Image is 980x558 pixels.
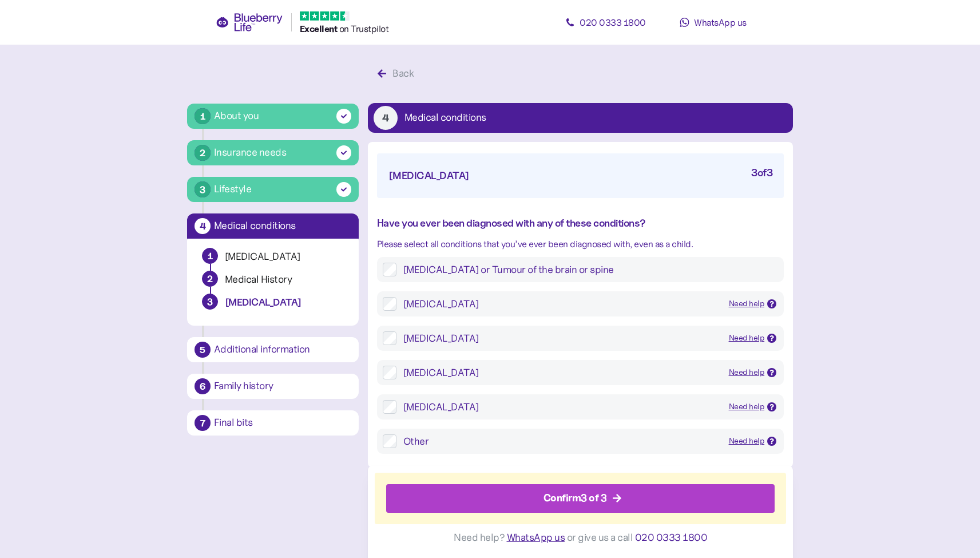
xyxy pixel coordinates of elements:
div: Lifestyle [214,181,252,197]
div: 3 of 3 [751,165,772,181]
div: [MEDICAL_DATA] [403,331,720,345]
button: 2Insurance needs [187,140,359,165]
div: About you [214,108,259,124]
div: [MEDICAL_DATA] [403,366,720,379]
div: 1 [203,248,217,263]
div: Other [403,434,720,448]
div: 5 [195,342,211,358]
button: 1About you [187,104,359,129]
div: 6 [195,378,211,394]
div: Back [392,66,414,81]
div: [MEDICAL_DATA] [403,400,720,414]
div: Medical conditions [404,113,486,123]
div: [MEDICAL_DATA] [225,250,344,263]
div: [MEDICAL_DATA] [388,168,470,184]
div: Need help [729,435,765,448]
div: 2 [195,145,211,161]
button: 4Medical conditions [187,213,359,239]
span: Excellent ️ [300,23,339,34]
div: Have you ever been diagnosed with any of these conditions? [377,215,784,231]
label: [MEDICAL_DATA] or Tumour of the brain or spine [396,263,778,276]
div: Please select all conditions that you’ve ever been diagnosed with, even as a child. [377,237,784,251]
a: 020 0333 1800 [554,11,657,34]
div: Confirm 3 of 3 [543,490,607,506]
button: Back [368,62,427,86]
span: 020 0333 1800 [580,17,646,28]
div: [MEDICAL_DATA] [403,297,720,311]
button: 4Medical conditions [368,103,793,133]
div: Medical conditions [214,221,351,231]
span: WhatsApp us [507,531,565,544]
span: on Trustpilot [339,23,389,34]
div: Need help [729,298,765,310]
div: 3 [195,181,211,197]
div: Additional information [214,345,351,355]
button: Confirm3 of 3 [386,484,775,513]
button: 2Medical History [196,271,350,294]
div: 4 [374,106,398,130]
div: 3 [202,294,218,310]
button: 3Lifestyle [187,177,359,202]
div: Family history [214,381,351,391]
div: 7 [195,415,211,431]
div: Need help [729,332,765,345]
button: 3[MEDICAL_DATA] [196,294,350,316]
button: 1[MEDICAL_DATA] [196,248,350,271]
span: 020 0333 1800 [635,531,708,544]
div: 1 [195,108,211,124]
span: WhatsApp us [694,17,747,28]
div: [MEDICAL_DATA] [225,296,344,309]
div: Need help [729,366,765,379]
button: 5Additional information [187,337,359,362]
div: Insurance needs [214,145,287,160]
a: WhatsApp us [662,11,765,34]
div: 4 [195,218,211,234]
div: Need help? or give us a call [375,524,786,551]
div: Need help [729,401,765,413]
div: 2 [203,271,217,286]
div: Medical History [225,273,344,286]
div: Final bits [214,418,351,428]
button: 7Final bits [187,410,359,436]
button: 6Family history [187,374,359,399]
